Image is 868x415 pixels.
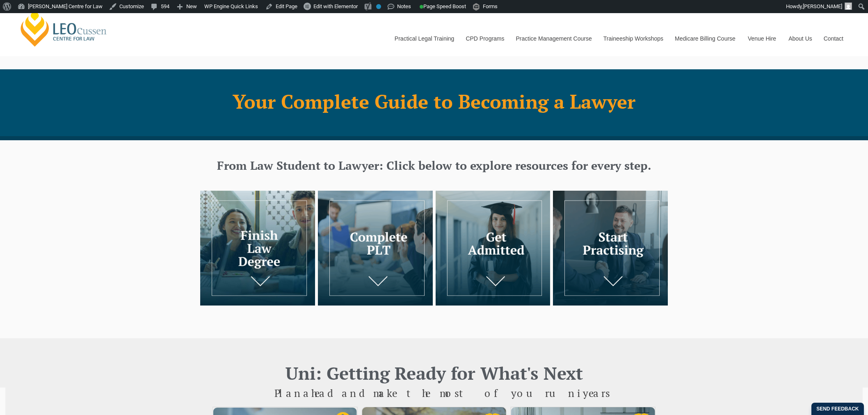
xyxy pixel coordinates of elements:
[782,21,818,56] a: About Us
[376,4,381,9] div: No index
[583,386,610,400] span: years
[803,3,842,9] span: [PERSON_NAME]
[669,21,742,56] a: Medicare Billing Course
[813,360,847,394] iframe: LiveChat chat widget
[200,363,668,383] h2: Uni: Getting Ready for What's Next
[388,21,460,56] a: Practical Legal Training
[18,9,109,48] a: [PERSON_NAME] Centre for Law
[258,388,610,399] h4: Plan
[313,3,358,9] span: Edit with Elementor
[303,386,549,400] span: ahead and make the most of your
[818,21,850,56] a: Contact
[459,21,509,56] a: CPD Programs
[204,91,664,112] h1: Your Complete Guide to Becoming a Lawyer
[549,386,583,400] span: uni
[203,155,665,176] h3: From Law Student to Lawyer: Click below to explore resources for every step.
[597,21,669,56] a: Traineeship Workshops
[742,21,782,56] a: Venue Hire
[510,21,597,56] a: Practice Management Course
